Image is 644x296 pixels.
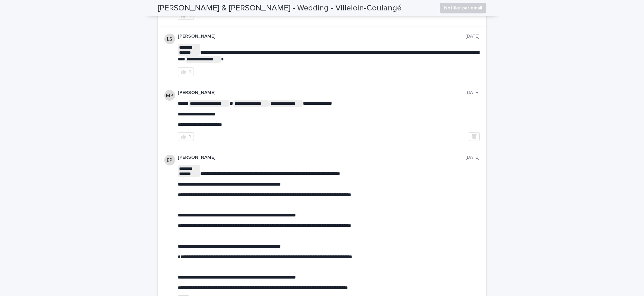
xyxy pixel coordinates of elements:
[466,34,480,39] p: [DATE]
[466,155,480,160] p: [DATE]
[178,34,466,39] p: [PERSON_NAME]
[158,3,401,13] h2: [PERSON_NAME] & [PERSON_NAME] - Wedding - Villeloin-Coulangé
[189,69,191,74] div: 1
[189,134,191,139] div: 1
[178,155,466,160] p: [PERSON_NAME]
[178,132,194,141] button: 1
[466,90,480,96] p: [DATE]
[469,132,480,141] button: Delete post
[440,3,486,13] button: Notifier par email
[178,67,194,76] button: 1
[178,90,466,96] p: [PERSON_NAME]
[444,5,482,11] span: Notifier par email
